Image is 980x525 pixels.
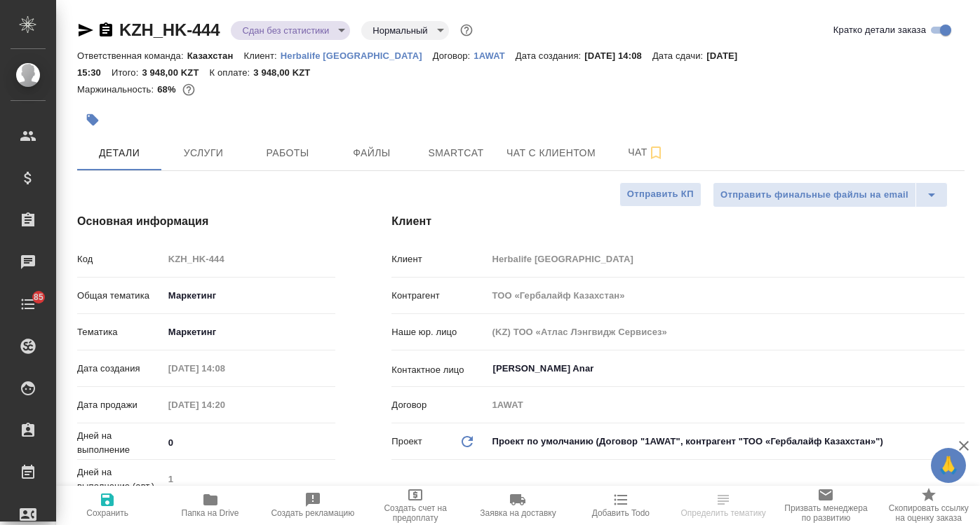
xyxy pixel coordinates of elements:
[592,508,650,518] span: Добавить Todo
[774,486,877,525] button: Призвать менеджера по развитию
[4,287,53,322] a: 85
[937,451,960,480] span: 🙏
[163,284,336,308] div: Маркетинг
[391,398,487,412] p: Договор
[480,508,556,518] span: Заявка на доставку
[119,20,220,39] a: KZH_HK-444
[713,182,948,207] div: split button
[262,486,364,525] button: Создать рекламацию
[163,358,286,379] input: Пустое поле
[487,285,965,306] input: Пустое поле
[619,182,702,207] button: Отправить КП
[77,362,163,376] p: Дата создания
[372,503,458,523] span: Создать счет на предоплату
[878,486,980,525] button: Скопировать ссылку на оценку заказа
[77,22,94,39] button: Скопировать ссылку для ЯМессенджера
[627,186,694,203] span: Отправить КП
[142,67,209,78] p: 3 948,00 KZT
[77,289,163,303] p: Общая тематика
[474,50,516,61] p: 1AWAT
[231,21,350,40] div: Сдан без статистики
[77,325,163,339] p: Тематика
[86,508,128,518] span: Сохранить
[77,465,163,493] p: Дней на выполнение (авт.)
[163,249,336,269] input: Пустое поле
[433,50,474,61] p: Договор:
[243,50,280,61] p: Клиент:
[368,25,431,36] button: Нормальный
[783,503,868,523] span: Призвать менеджера по развитию
[163,395,286,415] input: Пустое поле
[281,49,433,61] a: Herbalife [GEOGRAPHIC_DATA]
[457,21,476,39] button: Доп статусы указывают на важность/срочность заказа
[163,432,336,453] input: ✎ Введи что-нибудь
[506,144,596,162] span: Чат с клиентом
[612,144,680,161] span: Чат
[516,50,584,61] p: Дата создания:
[163,469,336,489] input: Пустое поле
[187,50,244,61] p: Казахстан
[391,213,965,230] h4: Клиент
[77,104,108,135] button: Добавить тэг
[672,486,774,525] button: Определить тематику
[391,363,487,377] p: Контактное лицо
[652,50,706,61] p: Дата сдачи:
[338,144,405,162] span: Файлы
[77,50,187,61] p: Ответственная команда:
[170,144,237,162] span: Услуги
[931,448,966,483] button: 🙏
[957,367,960,370] button: Open
[182,508,239,518] span: Папка на Drive
[180,81,198,99] button: 169.20 RUB;
[391,289,487,303] p: Контрагент
[361,21,448,40] div: Сдан без статистики
[422,144,490,162] span: Smartcat
[487,395,965,415] input: Пустое поле
[112,67,142,78] p: Итого:
[474,49,516,61] a: 1AWAT
[86,144,153,162] span: Детали
[253,67,321,78] p: 3 948,00 KZT
[584,50,652,61] p: [DATE] 14:08
[77,213,335,230] h4: Основная информация
[157,84,179,95] p: 68%
[391,435,422,449] p: Проект
[77,252,163,266] p: Код
[713,182,916,207] button: Отправить финальные файлы на email
[364,486,466,525] button: Создать счет на предоплату
[466,486,569,525] button: Заявка на доставку
[720,187,908,203] span: Отправить финальные файлы на email
[487,249,965,269] input: Пустое поле
[391,252,487,266] p: Клиент
[56,486,159,525] button: Сохранить
[391,325,487,339] p: Наше юр. лицо
[98,22,114,39] button: Скопировать ссылку
[25,290,52,304] span: 85
[570,486,672,525] button: Добавить Todo
[163,320,336,344] div: Маркетинг
[77,429,163,457] p: Дней на выполнение
[681,508,766,518] span: Определить тематику
[238,25,333,36] button: Сдан без статистики
[210,67,254,78] p: К оплате:
[77,398,163,412] p: Дата продажи
[487,322,965,342] input: Пустое поле
[833,23,926,37] span: Кратко детали заказа
[254,144,321,162] span: Работы
[77,84,157,95] p: Маржинальность:
[886,503,972,523] span: Скопировать ссылку на оценку заказа
[647,144,664,161] svg: Подписаться
[271,508,354,518] span: Создать рекламацию
[487,430,965,454] div: Проект по умолчанию (Договор "1AWAT", контрагент "ТОО «Гербалайф Казахстан»")
[281,50,433,61] p: Herbalife [GEOGRAPHIC_DATA]
[159,486,261,525] button: Папка на Drive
